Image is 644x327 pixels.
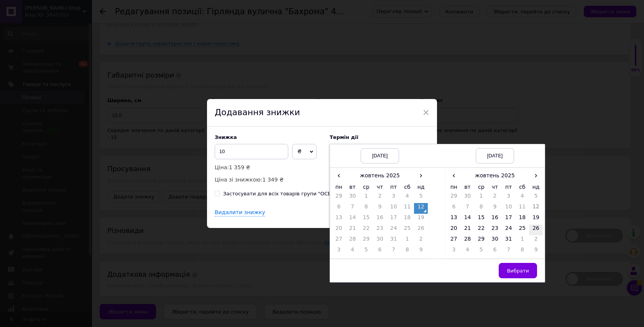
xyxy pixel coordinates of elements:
[461,170,529,182] th: жовтень 2025
[488,214,502,225] td: 16
[461,246,475,257] td: 4
[387,203,401,214] td: 10
[373,182,387,193] th: чт
[414,246,428,257] td: 9
[447,225,461,235] td: 20
[346,192,360,203] td: 30
[401,182,414,193] th: сб
[502,182,516,193] th: пт
[422,106,429,119] span: ×
[488,235,502,246] td: 30
[529,192,543,203] td: 5
[346,235,360,246] td: 28
[223,190,356,197] div: Застосувати для всіх товарів групи "ОСВІТЛЕННЯ"
[502,246,516,257] td: 7
[474,235,488,246] td: 29
[373,192,387,203] td: 2
[414,225,428,235] td: 26
[414,170,428,181] span: ›
[461,235,475,246] td: 28
[516,225,529,235] td: 25
[461,225,475,235] td: 21
[488,192,502,203] td: 2
[346,170,414,182] th: жовтень 2025
[529,170,543,181] span: ›
[361,148,399,163] div: [DATE]
[414,235,428,246] td: 2
[529,246,543,257] td: 9
[516,214,529,225] td: 18
[332,235,346,246] td: 27
[263,177,284,183] span: 1 349 ₴
[401,192,414,203] td: 4
[414,192,428,203] td: 5
[359,214,373,225] td: 15
[346,225,360,235] td: 21
[488,182,502,193] th: чт
[387,182,401,193] th: пт
[8,54,188,81] h2: ⬛ Гирлянда уличная LUGI PRO Бахрома 405 LED 25 м черный провод, белый холодный свет, 81 линия, с ...
[215,175,322,184] p: Ціна зі знижкою:
[488,203,502,214] td: 9
[474,225,488,235] td: 22
[461,203,475,214] td: 7
[332,203,346,214] td: 6
[387,192,401,203] td: 3
[502,225,516,235] td: 24
[502,192,516,203] td: 3
[414,203,428,214] td: 12
[447,203,461,214] td: 6
[359,192,373,203] td: 1
[516,235,529,246] td: 1
[215,144,288,159] input: 0
[359,182,373,193] th: ср
[474,182,488,193] th: ср
[373,235,387,246] td: 30
[332,192,346,203] td: 29
[8,88,188,127] p: Гирлянда новогодняя LUGI PRO 25MBW с 405 LED лампочками длиной 25 м предназначена для украшения ф...
[387,225,401,235] td: 24
[8,88,188,127] p: Гірлянда новорічна LUGI PRO 25MWBL з 405 LED лампочками довжиною 25 м призначена для оздоблення ф...
[488,246,502,257] td: 6
[447,170,461,181] span: ‹
[516,182,529,193] th: сб
[373,203,387,214] td: 9
[516,192,529,203] td: 4
[499,263,537,278] button: Вибрати
[474,192,488,203] td: 1
[461,214,475,225] td: 14
[373,225,387,235] td: 23
[529,225,543,235] td: 26
[215,107,300,117] span: Додавання знижки
[401,203,414,214] td: 11
[387,235,401,246] td: 31
[474,203,488,214] td: 8
[488,225,502,235] td: 23
[297,148,302,154] span: ₴
[401,225,414,235] td: 25
[474,246,488,257] td: 5
[447,246,461,257] td: 3
[215,134,237,140] span: Знижка
[502,235,516,246] td: 31
[414,182,428,193] th: нд
[332,182,346,193] th: пн
[447,235,461,246] td: 27
[359,225,373,235] td: 22
[461,192,475,203] td: 30
[516,203,529,214] td: 11
[447,192,461,203] td: 29
[346,182,360,193] th: вт
[215,209,265,217] div: Видалити знижку
[332,225,346,235] td: 20
[461,182,475,193] th: вт
[401,214,414,225] td: 18
[401,246,414,257] td: 8
[330,134,429,140] label: Термін дії
[529,235,543,246] td: 2
[332,246,346,257] td: 3
[215,163,322,172] p: Ціна:
[332,170,346,181] span: ‹
[373,214,387,225] td: 16
[447,182,461,193] th: пн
